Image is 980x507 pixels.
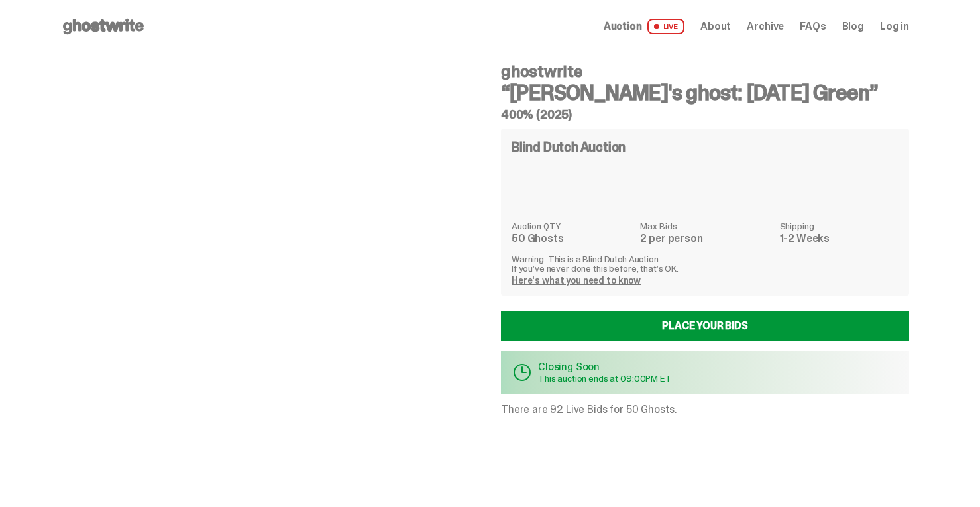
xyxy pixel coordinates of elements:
[512,141,626,154] h4: Blind Dutch Auction
[538,362,672,372] p: Closing Soon
[501,311,909,341] a: Place your Bids
[842,21,864,32] a: Blog
[501,64,909,80] h4: ghostwrite
[501,82,909,103] h3: “[PERSON_NAME]'s ghost: [DATE] Green”
[640,233,771,244] dd: 2 per person
[747,21,784,32] a: Archive
[512,274,641,286] a: Here's what you need to know
[512,221,632,231] dt: Auction QTY
[800,21,826,32] a: FAQs
[512,233,632,244] dd: 50 Ghosts
[604,21,642,32] span: Auction
[880,21,909,32] a: Log in
[647,19,685,34] span: LIVE
[780,233,898,244] dd: 1-2 Weeks
[501,109,909,121] h5: 400% (2025)
[512,254,898,273] p: Warning: This is a Blind Dutch Auction. If you’ve never done this before, that’s OK.
[501,404,909,415] p: There are 92 Live Bids for 50 Ghosts.
[700,21,731,32] a: About
[640,221,771,231] dt: Max Bids
[604,19,684,34] a: Auction LIVE
[538,374,672,383] p: This auction ends at 09:00PM ET
[780,221,898,231] dt: Shipping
